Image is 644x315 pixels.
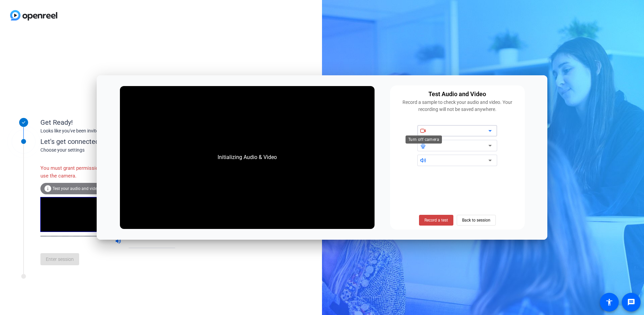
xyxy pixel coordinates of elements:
span: Back to session [462,214,490,227]
span: Test your audio and video [53,186,99,191]
span: Record a test [424,217,448,223]
div: Record a sample to check your audio and video. Your recording will not be saved anywhere. [394,99,521,113]
mat-icon: info [44,185,52,193]
mat-icon: accessibility [605,298,613,306]
mat-icon: volume_up [115,238,123,246]
div: You must grant permissions to use the camera. [40,161,115,183]
div: Let's get connected. [40,136,189,147]
button: Back to session [457,215,496,226]
div: Initializing Audio & Video [211,147,284,168]
div: Get Ready! [40,117,175,127]
mat-icon: message [627,298,635,306]
div: Turn off camera [406,135,442,144]
div: Looks like you've been invited to join [40,127,175,134]
div: Choose your settings [40,147,189,154]
div: Test Audio and Video [428,89,486,99]
button: Record a test [419,215,453,226]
